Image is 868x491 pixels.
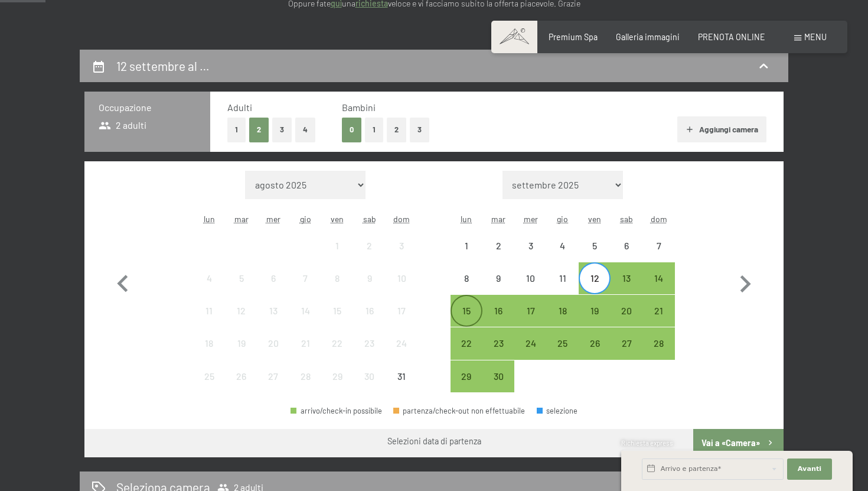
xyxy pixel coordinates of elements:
div: arrivo/check-in non effettuabile [289,327,321,359]
div: 1 [322,241,352,271]
div: Sat Sep 27 2025 [611,327,642,359]
div: arrivo/check-in non effettuabile [354,295,386,327]
div: Sun Sep 14 2025 [643,262,675,294]
div: 2 [355,241,384,271]
div: arrivo/check-in non effettuabile [225,327,257,359]
h2: 12 settembre al … [116,58,210,73]
div: 22 [452,339,481,368]
div: Wed Sep 10 2025 [514,262,546,294]
div: arrivo/check-in non effettuabile [547,262,579,294]
abbr: lunedì [461,214,472,224]
div: 21 [291,339,320,368]
div: arrivo/check-in non effettuabile [386,295,417,327]
div: arrivo/check-in possibile [643,327,675,359]
div: Sat Sep 06 2025 [611,229,642,261]
div: Mon Aug 11 2025 [193,295,225,327]
div: Thu Aug 07 2025 [289,262,321,294]
div: 28 [291,372,320,401]
div: arrivo/check-in non effettuabile [386,327,417,359]
div: Sun Aug 03 2025 [386,229,417,261]
div: 11 [548,274,577,303]
div: Sun Sep 07 2025 [643,229,675,261]
div: arrivo/check-in non effettuabile [257,327,289,359]
div: arrivo/check-in non effettuabile [289,295,321,327]
button: 1 [365,118,383,142]
div: 31 [387,372,416,401]
div: arrivo/check-in non effettuabile [643,229,675,261]
button: 2 [249,118,269,142]
div: arrivo/check-in non effettuabile [354,262,386,294]
div: arrivo/check-in non effettuabile [354,360,386,392]
div: 6 [612,241,641,271]
div: Sun Sep 21 2025 [643,295,675,327]
div: arrivo/check-in non effettuabile [225,262,257,294]
div: arrivo/check-in possibile [643,295,675,327]
abbr: mercoledì [524,214,538,224]
div: 18 [548,306,577,336]
div: 26 [580,339,609,368]
div: Sun Sep 28 2025 [643,327,675,359]
div: 22 [322,339,352,368]
div: arrivo/check-in non effettuabile [321,360,353,392]
div: Wed Sep 03 2025 [514,229,546,261]
abbr: mercoledì [266,214,280,224]
div: arrivo/check-in non effettuabile [514,229,546,261]
div: Fri Sep 26 2025 [579,327,611,359]
button: 1 [227,118,246,142]
div: Tue Sep 09 2025 [482,262,514,294]
div: 7 [291,274,320,303]
div: Tue Aug 19 2025 [225,327,257,359]
div: Mon Sep 15 2025 [451,295,482,327]
div: Sun Aug 10 2025 [386,262,417,294]
div: 9 [355,274,384,303]
div: arrivo/check-in possibile [611,295,642,327]
div: 20 [259,339,288,368]
button: Mese precedente [106,171,140,393]
div: 6 [259,274,288,303]
span: 2 adulti [99,119,146,132]
div: arrivo/check-in non effettuabile [289,262,321,294]
div: arrivo/check-in non effettuabile [321,327,353,359]
div: 12 [580,274,609,303]
div: 25 [548,339,577,368]
div: Thu Aug 21 2025 [289,327,321,359]
div: 19 [580,306,609,336]
div: Fri Sep 05 2025 [579,229,611,261]
div: arrivo/check-in possibile [579,262,611,294]
div: 16 [484,306,513,336]
div: arrivo/check-in non effettuabile [354,229,386,261]
div: 24 [387,339,416,368]
div: Mon Aug 25 2025 [193,360,225,392]
h3: Occupazione [99,101,196,114]
div: 13 [612,274,641,303]
div: 7 [644,241,674,271]
div: arrivo/check-in non effettuabile [514,262,546,294]
div: arrivo/check-in non effettuabile [579,229,611,261]
div: 23 [484,339,513,368]
div: arrivo/check-in non effettuabile [482,229,514,261]
div: arrivo/check-in non effettuabile [257,360,289,392]
button: Aggiungi camera [677,116,766,142]
div: Sat Aug 16 2025 [354,295,386,327]
div: arrivo/check-in non effettuabile [257,295,289,327]
div: 4 [194,274,224,303]
div: arrivo/check-in non effettuabile [482,262,514,294]
span: PRENOTA ONLINE [698,32,765,42]
abbr: domenica [651,214,667,224]
div: 28 [644,339,674,368]
abbr: martedì [234,214,249,224]
button: Vai a «Camera» [693,429,784,457]
div: Wed Sep 24 2025 [514,327,546,359]
div: arrivo/check-in possibile [579,295,611,327]
abbr: martedì [491,214,505,224]
div: arrivo/check-in non effettuabile [225,295,257,327]
div: Thu Sep 18 2025 [547,295,579,327]
div: 21 [644,306,674,336]
div: Sat Aug 23 2025 [354,327,386,359]
div: arrivo/check-in possibile [451,360,482,392]
div: Tue Sep 30 2025 [482,360,514,392]
div: 29 [322,372,352,401]
div: arrivo/check-in possibile [482,327,514,359]
div: Fri Sep 19 2025 [579,295,611,327]
div: 2 [484,241,513,271]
